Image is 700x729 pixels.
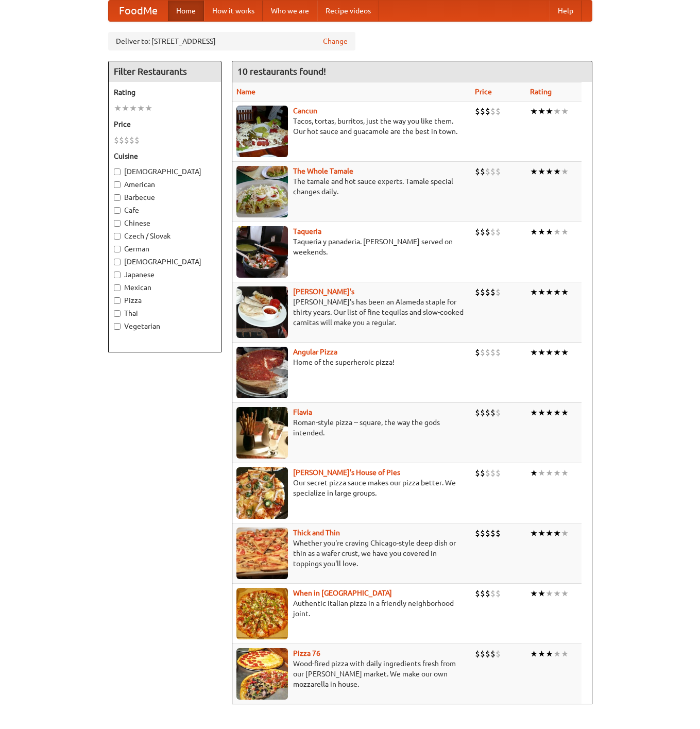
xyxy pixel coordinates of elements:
a: Angular Pizza [293,348,337,356]
a: How it works [204,1,263,21]
li: $ [475,106,480,117]
input: Cafe [114,207,121,214]
input: American [114,181,121,188]
li: ★ [553,106,561,117]
li: $ [496,106,501,117]
div: Deliver to: [STREET_ADDRESS] [108,32,355,50]
img: angular.jpg [236,347,288,398]
b: Flavia [293,408,312,416]
li: $ [475,347,480,358]
label: Mexican [114,282,216,293]
li: ★ [538,588,545,599]
label: Thai [114,308,216,318]
a: The Whole Tamale [293,167,353,175]
li: $ [496,166,501,177]
img: pizza76.jpg [236,648,288,700]
li: $ [480,286,485,298]
li: ★ [538,528,545,539]
li: $ [129,134,134,146]
label: American [114,179,216,190]
li: ★ [545,106,553,117]
li: ★ [553,286,561,298]
li: $ [490,286,496,298]
p: The tamale and hot sauce experts. Tamale special changes daily. [236,176,467,197]
li: ★ [553,226,561,238]
img: wheninrome.jpg [236,588,288,639]
b: When in [GEOGRAPHIC_DATA] [293,589,392,597]
li: $ [480,407,485,418]
li: ★ [545,407,553,418]
a: Price [475,88,492,96]
li: ★ [538,166,545,177]
li: ★ [561,347,569,358]
li: ★ [538,347,545,358]
p: Roman-style pizza -- square, the way the gods intended. [236,417,467,438]
p: [PERSON_NAME]'s has been an Alameda staple for thirty years. Our list of fine tequilas and slow-c... [236,297,467,328]
li: ★ [561,467,569,479]
li: $ [480,648,485,659]
a: Pizza 76 [293,649,320,657]
li: $ [480,166,485,177]
a: Cancun [293,107,317,115]
input: Thai [114,310,121,317]
ng-pluralize: 10 restaurants found! [237,66,326,76]
li: ★ [561,528,569,539]
li: $ [485,286,490,298]
li: $ [475,286,480,298]
label: German [114,244,216,254]
a: Recipe videos [317,1,379,21]
li: ★ [545,226,553,238]
h5: Price [114,119,216,129]
img: luigis.jpg [236,467,288,519]
li: $ [485,467,490,479]
li: ★ [545,648,553,659]
li: ★ [530,226,538,238]
input: Chinese [114,220,121,227]
label: Cafe [114,205,216,215]
li: ★ [530,407,538,418]
li: ★ [561,106,569,117]
label: Czech / Slovak [114,231,216,241]
img: taqueria.jpg [236,226,288,278]
li: ★ [553,347,561,358]
label: Pizza [114,295,216,306]
li: ★ [145,103,152,114]
li: ★ [538,226,545,238]
img: thick.jpg [236,528,288,579]
li: $ [490,528,496,539]
a: Help [550,1,582,21]
label: Japanese [114,269,216,280]
li: $ [496,347,501,358]
li: ★ [545,347,553,358]
li: ★ [553,166,561,177]
li: ★ [538,286,545,298]
li: $ [119,134,124,146]
a: Change [323,36,348,46]
li: $ [485,588,490,599]
li: ★ [530,467,538,479]
a: Taqueria [293,227,321,235]
a: Home [168,1,204,21]
a: Thick and Thin [293,529,340,537]
li: $ [480,528,485,539]
li: ★ [553,528,561,539]
li: ★ [538,648,545,659]
a: [PERSON_NAME]'s [293,287,354,296]
li: ★ [553,648,561,659]
li: ★ [561,166,569,177]
li: $ [475,588,480,599]
li: $ [485,106,490,117]
h5: Cuisine [114,151,216,161]
li: ★ [530,528,538,539]
li: ★ [553,588,561,599]
input: German [114,246,121,252]
li: $ [496,648,501,659]
a: Rating [530,88,552,96]
input: Mexican [114,284,121,291]
li: $ [124,134,129,146]
li: $ [475,467,480,479]
p: Home of the superheroic pizza! [236,357,467,367]
li: ★ [538,467,545,479]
